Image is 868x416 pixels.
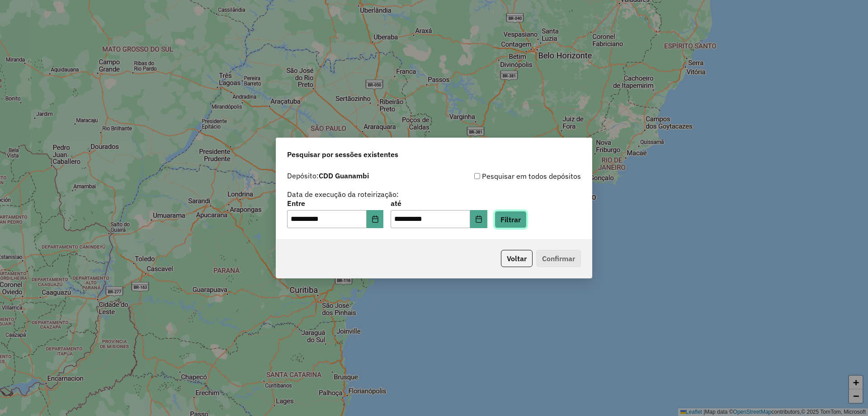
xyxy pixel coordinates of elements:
span: Pesquisar por sessões existentes [287,149,398,160]
strong: CDD Guanambi [319,171,369,180]
button: Choose Date [470,210,487,228]
label: até [391,198,487,209]
label: Data de execução da roteirização: [287,189,399,200]
div: Pesquisar em todos depósitos [434,171,581,182]
label: Entre [287,198,383,209]
label: Depósito: [287,170,369,181]
button: Filtrar [495,211,527,228]
button: Voltar [501,250,533,267]
button: Choose Date [367,210,384,228]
